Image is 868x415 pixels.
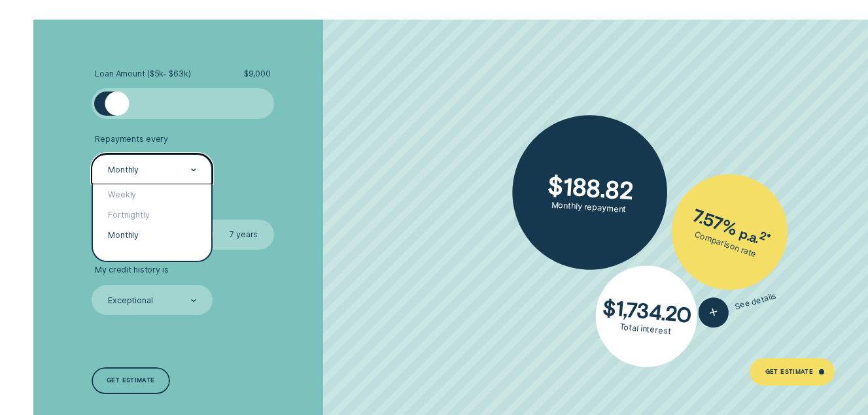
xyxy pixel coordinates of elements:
[733,291,777,312] span: See details
[95,134,168,144] span: Repayments every
[93,184,212,205] div: Weekly
[108,295,153,306] div: Exceptional
[92,367,170,395] a: Get estimate
[213,220,274,250] label: 7 years
[750,358,834,386] a: Get Estimate
[244,69,271,79] span: $ 9,000
[695,281,780,331] button: See details
[93,225,212,245] div: Monthly
[95,265,169,275] span: My credit history is
[93,205,212,225] div: Fortnightly
[95,69,190,79] span: Loan Amount ( $5k - $63k )
[108,165,139,175] div: Monthly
